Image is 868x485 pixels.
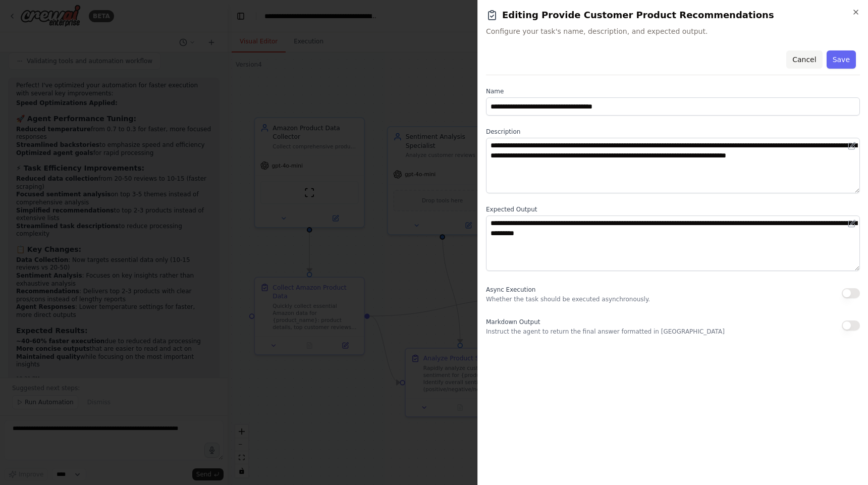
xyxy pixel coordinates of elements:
p: Instruct the agent to return the final answer formatted in [GEOGRAPHIC_DATA] [486,328,725,336]
span: Configure your task's name, description, and expected output. [486,26,860,36]
label: Name [486,87,860,95]
button: Cancel [786,50,822,69]
label: Description [486,128,860,136]
button: Open in editor [846,218,858,230]
h2: Editing Provide Customer Product Recommendations [486,8,860,22]
span: Markdown Output [486,318,540,326]
button: Save [827,50,856,69]
label: Expected Output [486,205,860,213]
button: Open in editor [846,140,858,152]
span: Async Execution [486,286,535,293]
p: Whether the task should be executed asynchronously. [486,295,650,303]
